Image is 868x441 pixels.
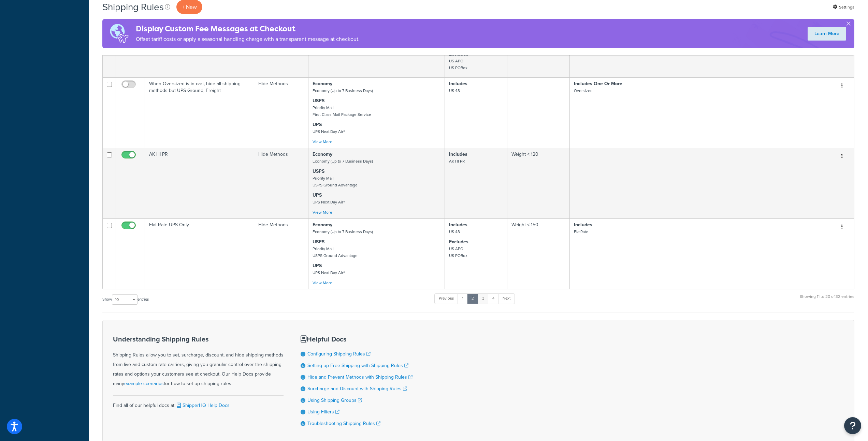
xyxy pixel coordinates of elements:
[113,395,284,410] div: Find all of our helpful docs at:
[124,380,164,387] a: example scenarios
[313,262,322,269] strong: UPS
[458,293,468,304] a: 1
[307,374,413,381] a: Hide and Prevent Methods with Shipping Rules
[313,80,332,87] strong: Economy
[313,158,373,164] small: Economy (Up to 7 Business Days)
[307,420,380,427] a: Troubleshooting Shipping Rules
[313,151,332,158] strong: Economy
[254,148,308,218] td: Hide Methods
[313,246,358,259] small: Priority Mail USPS Ground Advantage
[313,88,373,94] small: Economy (Up to 7 Business Days)
[449,158,465,164] small: AK HI PR
[254,218,308,289] td: Hide Methods
[434,293,458,304] a: Previous
[467,293,478,304] a: 2
[307,408,339,415] a: Using Filters
[498,293,515,304] a: Next
[800,293,854,307] div: Showing 11 to 20 of 32 entries
[313,175,358,188] small: Priority Mail USPS Ground Advantage
[307,397,362,404] a: Using Shipping Groups
[507,218,570,289] td: Weight < 150
[145,148,254,218] td: AK HI PR
[113,335,284,343] h3: Understanding Shipping Rules
[449,246,467,259] small: US APO US POBox
[313,221,332,228] strong: Economy
[102,19,136,48] img: duties-banner-06bc72dcb5fe05cb3f9472aba00be2ae8eb53ab6f0d8bb03d382ba314ac3c341.png
[307,385,407,392] a: Surcharge and Discount with Shipping Rules
[307,362,408,369] a: Setting up Free Shipping with Shipping Rules
[313,270,345,276] small: UPS Next Day Air®
[449,151,467,158] strong: Includes
[112,294,138,305] select: Showentries
[307,350,371,358] a: Configuring Shipping Rules
[507,148,570,218] td: Weight < 120
[313,192,322,199] strong: UPS
[449,88,460,94] small: US 48
[808,27,846,41] a: Learn More
[254,77,308,148] td: Hide Methods
[833,2,854,12] a: Settings
[313,168,324,175] strong: USPS
[145,77,254,148] td: When Oversized is in cart, hide all shipping methods but UPS Ground, Freight
[449,238,468,245] strong: Excludes
[136,23,360,34] h4: Display Custom Fee Messages at Checkout
[313,209,332,215] a: View More
[574,229,588,235] small: FlatRate
[449,80,467,87] strong: Includes
[488,293,499,304] a: 4
[313,238,324,245] strong: USPS
[478,293,489,304] a: 3
[313,97,324,104] strong: USPS
[301,335,413,343] h3: Helpful Docs
[844,417,861,434] button: Open Resource Center
[313,280,332,286] a: View More
[449,229,460,235] small: US 48
[313,105,371,118] small: Priority Mail First-Class Mail Package Service
[313,199,345,205] small: UPS Next Day Air®
[102,294,149,305] label: Show entries
[136,34,360,44] p: Offset tariff costs or apply a seasonal handling charge with a transparent message at checkout.
[449,221,467,228] strong: Includes
[574,80,622,87] strong: Includes One Or More
[313,229,373,235] small: Economy (Up to 7 Business Days)
[313,128,345,135] small: UPS Next Day Air®
[145,218,254,289] td: Flat Rate UPS Only
[574,88,593,94] small: Oversized
[175,402,230,409] a: ShipperHQ Help Docs
[313,139,332,145] a: View More
[102,0,164,14] h1: Shipping Rules
[113,335,284,389] div: Shipping Rules allow you to set, surcharge, discount, and hide shipping methods from live and cus...
[574,221,592,228] strong: Includes
[313,121,322,128] strong: UPS
[449,58,467,71] small: US APO US POBox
